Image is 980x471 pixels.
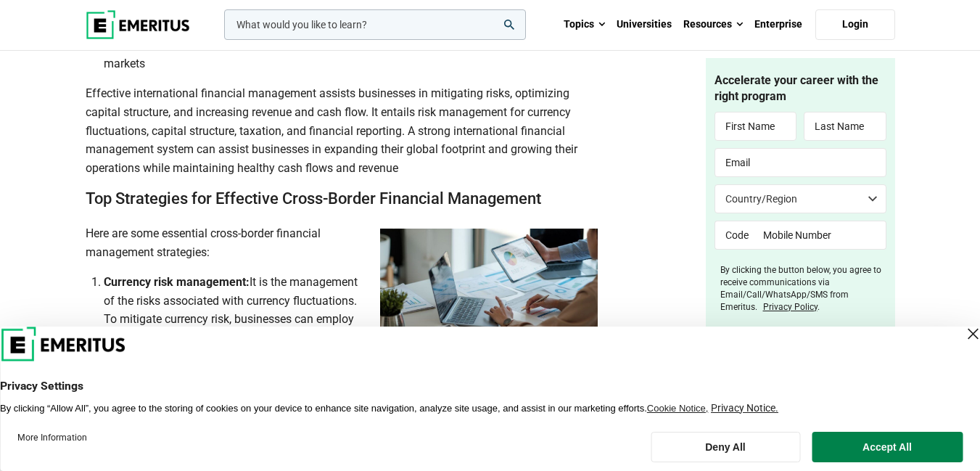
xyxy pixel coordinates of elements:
b: Currency risk management: [104,275,250,289]
input: woocommerce-product-search-field-0 [224,9,526,40]
input: Mobile Number [753,221,886,250]
span: Effective international financial management assists businesses in mitigating risks, optimizing c... [86,86,577,174]
h4: Accelerate your career with the right program [715,73,886,105]
select: Country [715,185,886,214]
img: international financial management [380,229,598,343]
span: Here are some essential cross-border financial management strategies: [86,226,321,259]
input: Code [715,221,753,250]
a: Privacy Policy [763,302,818,312]
h2: Top Strategies for Effective Cross-Border Financial Management [86,189,598,210]
span: It is the management of the risks associated with currency fluctuations. To mitigate currency ris... [104,275,358,363]
label: By clicking the button below, you agree to receive communications via Email/Call/WhatsApp/SMS fro... [720,265,886,314]
span: Finally, financial reporting may be impacted because compliance with various accounting and finan... [104,1,597,70]
input: Email [715,149,886,178]
a: Login [815,9,895,40]
input: First Name [715,112,797,142]
input: Last Name [804,112,886,142]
